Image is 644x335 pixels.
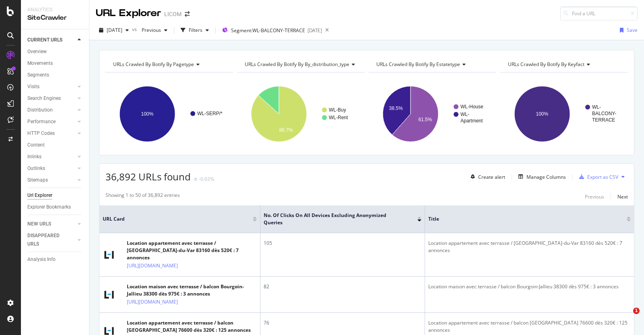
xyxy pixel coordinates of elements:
span: URLs Crawled By Botify By estatetype [376,61,460,68]
div: SiteCrawler [27,13,83,23]
div: 76 [264,319,421,327]
text: Apartment [460,118,483,124]
span: URL Card [103,215,251,223]
iframe: Intercom live chat [617,308,636,327]
div: Distribution [27,106,53,114]
div: Filters [189,27,202,33]
span: Previous [138,27,161,33]
span: URLs Crawled By Botify By by_distribution_type [245,61,349,68]
button: [DATE] [96,24,132,37]
text: 100% [141,111,154,117]
div: Create alert [478,174,505,180]
div: Manage Columns [526,174,566,180]
img: main image [103,288,116,301]
text: WL-House [460,104,483,110]
button: Previous [585,192,604,201]
text: 100% [536,111,549,117]
svg: A chart. [369,79,496,149]
a: Movements [27,59,83,68]
div: Content [27,141,45,149]
div: Overview [27,48,47,56]
button: Previous [138,24,171,37]
span: URLs Crawled By Botify By pagetype [113,61,194,68]
a: DISAPPEARED URLS [27,232,75,248]
div: Save [627,27,638,33]
span: Title [428,215,615,223]
div: -0.02% [199,176,214,182]
text: 86.7% [279,127,293,133]
div: Location maison avec terrasse / balcon Bourgoin-Jallieu 38300 dès 975€ : 3 annonces [428,283,631,290]
button: Filters [178,24,212,37]
img: Equal [194,178,197,180]
div: CURRENT URLS [27,36,62,44]
a: Sitemaps [27,176,75,184]
a: Outlinks [27,164,75,173]
div: Movements [27,59,53,68]
span: Segment: WL-BALCONY-TERRACE [231,27,305,34]
div: Location appartement avec terrasse / balcon [GEOGRAPHIC_DATA] 76600 dès 320€ : 125 annonces [127,319,257,334]
text: TERRACE [592,117,615,123]
div: Url Explorer [27,191,52,200]
button: Create alert [467,170,505,183]
text: 38.5% [389,105,403,111]
span: 2025 Sep. 19th [107,27,122,33]
text: WL- [592,104,601,110]
img: main image [103,248,116,261]
h4: URLs Crawled By Botify By pagetype [111,58,226,71]
h4: URLs Crawled By Botify By by_distribution_type [243,58,361,71]
div: HTTP Codes [27,129,55,138]
div: Analytics [27,6,83,13]
svg: A chart. [500,79,628,149]
div: Outlinks [27,164,45,173]
button: Export as CSV [576,170,618,183]
div: Search Engines [27,94,61,103]
div: DISAPPEARED URLS [27,232,68,248]
text: WL-Buy [329,107,346,113]
div: Inlinks [27,153,41,161]
a: Url Explorer [27,191,83,200]
a: HTTP Codes [27,129,75,138]
button: Segment:WL-BALCONY-TERRACE[DATE] [219,24,322,37]
span: 1 [633,308,640,314]
a: [URL][DOMAIN_NAME] [127,262,178,270]
div: Analysis Info [27,255,56,264]
svg: A chart. [237,79,365,149]
button: Manage Columns [515,172,566,182]
button: Save [617,24,638,37]
text: WL- [460,112,469,117]
div: URL Explorer [96,6,161,20]
a: Segments [27,71,83,79]
div: Showing 1 to 50 of 36,892 entries [105,192,180,201]
a: Content [27,141,83,149]
text: WL-SERP/* [197,111,223,116]
text: WL-Rent [329,115,348,120]
input: Find a URL [560,6,638,21]
button: Next [617,192,628,201]
a: Visits [27,83,75,91]
div: Location maison avec terrasse / balcon Bourgoin-Jallieu 38300 dès 975€ : 3 annonces [127,283,257,298]
div: Visits [27,83,39,91]
a: Overview [27,48,83,56]
span: vs [132,26,138,33]
h4: URLs Crawled By Botify By estatetype [375,58,489,71]
span: No. of Clicks On All Devices excluding anonymized queries [264,212,405,226]
text: 61.5% [418,117,432,122]
div: Location appartement avec terrasse / balcon [GEOGRAPHIC_DATA] 76600 dès 320€ : 125 annonces [428,319,631,334]
div: Previous [585,193,604,200]
svg: A chart. [105,79,233,149]
div: arrow-right-arrow-left [185,11,190,17]
a: Inlinks [27,153,75,161]
a: Explorer Bookmarks [27,203,83,211]
a: Distribution [27,106,75,114]
a: Performance [27,118,75,126]
a: CURRENT URLS [27,36,75,44]
a: NEW URLS [27,220,75,228]
h4: URLs Crawled By Botify By keyfact [506,58,621,71]
div: LICOM [164,10,182,18]
div: 105 [264,240,421,247]
div: [DATE] [308,27,322,34]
